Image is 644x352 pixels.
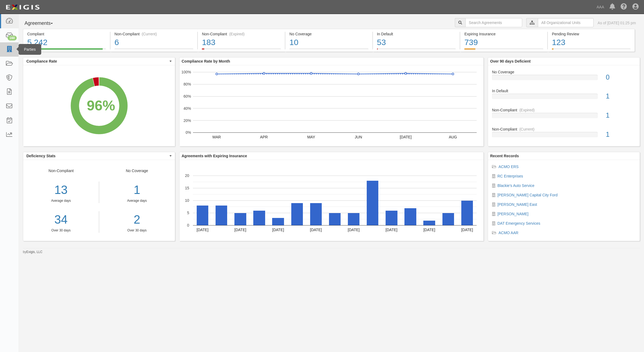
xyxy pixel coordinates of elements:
div: 1 [602,130,640,139]
a: AAA [594,2,607,12]
div: Non-Compliant (Current) [115,31,193,37]
div: 123 [552,37,631,48]
a: No Coverage10 [285,48,372,53]
text: 10 [185,198,189,203]
div: Parties [19,44,41,55]
b: Over 90 days Deficient [490,59,531,63]
text: [DATE] [310,228,322,232]
div: No Coverage [488,69,640,75]
div: 96% [87,95,115,115]
text: [DATE] [461,228,473,232]
text: 80% [183,82,191,86]
text: 0 [187,223,189,227]
div: Over 30 days [103,228,171,233]
a: Exigis, LLC [26,250,43,254]
div: (Expired) [519,107,535,113]
div: 0 [602,73,640,82]
text: MAR [213,135,221,139]
a: RC Enterprises [497,174,523,178]
div: (Expired) [229,31,245,37]
text: AUG [449,135,457,139]
a: In Default53 [373,48,460,53]
text: [DATE] [400,135,411,139]
div: As of [DATE] 01:25 pm [598,20,636,26]
div: 10 [289,37,368,48]
div: 183 [202,37,281,48]
a: Blackie's Auto Service [497,183,534,188]
text: [DATE] [348,228,360,232]
a: ACMO AAR [498,231,518,235]
text: [DATE] [423,228,435,232]
div: Pending Review [552,31,631,37]
a: [PERSON_NAME] [497,212,528,216]
a: No Coverage0 [492,69,636,88]
span: Deficiency Stats [26,153,168,159]
text: [DATE] [197,228,209,232]
div: Average days [103,199,171,203]
div: 739 [464,37,543,48]
div: 53 [377,37,456,48]
b: Agreements with Expiring Insurance [182,154,247,158]
a: In Default1 [492,88,636,107]
text: 20 [185,173,189,178]
a: Non-Compliant(Current)1 [492,127,636,142]
span: Compliance Rate [26,59,168,64]
text: 5 [187,211,189,215]
div: A chart. [179,65,483,146]
div: Non-Compliant [23,168,99,233]
a: [PERSON_NAME] Capital City Ford [497,193,558,197]
i: Help Center - Complianz [621,4,627,10]
small: by [23,250,43,254]
div: 5,242 [27,37,106,48]
div: (Current) [519,127,534,132]
text: 20% [183,118,191,122]
text: 60% [183,94,191,98]
div: Compliant [27,31,106,37]
text: 0% [186,130,191,135]
text: JUN [355,135,362,139]
div: Non-Compliant [488,127,640,132]
div: Expiring Insurance [464,31,543,37]
div: No Coverage [289,31,368,37]
div: 34 [23,211,99,228]
input: Search Agreements [465,18,522,27]
div: (Current) [142,31,157,37]
button: Compliance Rate [23,57,175,65]
button: Agreements [23,18,63,29]
text: 40% [183,106,191,111]
div: In Default [488,88,640,94]
div: 13 [23,182,99,199]
text: 15 [185,186,189,190]
b: Compliance Rate by Month [182,59,230,63]
div: Average days [23,199,99,203]
b: Recent Records [490,154,519,158]
text: MAY [307,135,315,139]
div: No Coverage [99,168,175,233]
div: Non-Compliant [488,107,640,113]
a: 2 [103,211,171,228]
a: Pending Review123 [548,48,635,53]
text: 100% [181,70,191,74]
text: [DATE] [386,228,397,232]
input: All Organizational Units [538,18,594,27]
a: [PERSON_NAME] East [497,202,537,207]
div: Over 30 days [23,228,99,233]
img: logo-5460c22ac91f19d4615b14bd174203de0afe785f0fc80cf4dbbc73dc1793850b.png [4,2,41,12]
svg: A chart. [23,65,175,146]
text: [DATE] [272,228,284,232]
div: 1 [103,182,171,199]
button: Deficiency Stats [23,152,175,160]
div: In Default [377,31,456,37]
div: 160 [8,36,17,40]
a: Expiring Insurance739 [460,48,547,53]
a: Non-Compliant(Expired)183 [198,48,285,53]
div: 1 [602,111,640,120]
div: 1 [602,91,640,101]
a: DAT Emergency Services [497,221,540,225]
div: Non-Compliant (Expired) [202,31,281,37]
div: 6 [115,37,193,48]
svg: A chart. [179,160,483,241]
a: ACMO ERS [498,165,519,169]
